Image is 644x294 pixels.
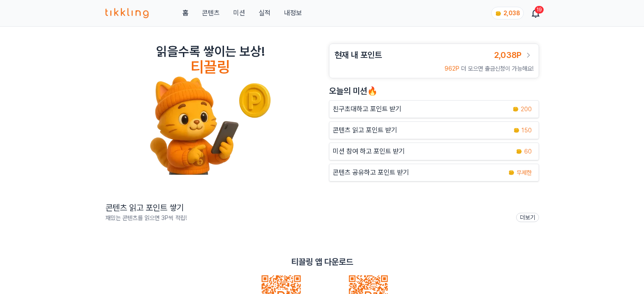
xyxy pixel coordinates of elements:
div: 19 [535,6,544,14]
button: 친구초대하고 포인트 받기 coin 200 [329,100,539,118]
h2: 콘텐츠 읽고 포인트 쌓기 [105,202,187,214]
img: 티끌링 [105,8,149,18]
span: 962P [445,65,459,72]
a: 콘텐츠 [202,8,220,18]
p: 미션 참여 하고 포인트 받기 [333,146,405,157]
a: 실적 [259,8,271,18]
h3: 현재 내 포인트 [334,49,382,61]
a: 2,038P [494,49,533,61]
a: 콘텐츠 공유하고 포인트 받기 coin 무제한 [329,164,539,181]
span: 2,038P [494,50,522,60]
p: 콘텐츠 공유하고 포인트 받기 [333,168,409,178]
p: 친구초대하고 포인트 받기 [333,104,401,114]
button: 미션 [233,8,245,18]
a: 더보기 [516,213,539,222]
img: coin [495,10,502,17]
h4: 티끌링 [191,59,230,76]
a: 19 [532,8,539,18]
img: coin [508,169,515,176]
span: 200 [521,105,532,113]
img: coin [512,106,519,113]
a: 내정보 [284,8,302,18]
a: coin 2,038 [491,7,522,19]
h2: 읽을수록 쌓이는 보상! [156,44,265,59]
a: 콘텐츠 읽고 포인트 받기 coin 150 [329,121,539,139]
span: 2,038 [503,10,520,16]
span: 150 [522,126,532,135]
span: 더 모으면 출금신청이 가능해요! [461,65,533,72]
button: 미션 참여 하고 포인트 받기 coin 60 [329,143,539,160]
a: 홈 [182,8,188,18]
p: 재밌는 콘텐츠를 읽으면 3P씩 적립! [105,214,187,222]
img: coin [516,148,522,155]
span: 무제한 [517,168,532,177]
p: 티끌링 앱 다운로드 [291,256,353,268]
img: tikkling_character [149,76,271,175]
h2: 오늘의 미션🔥 [329,85,539,97]
p: 콘텐츠 읽고 포인트 받기 [333,125,397,135]
span: 60 [524,147,532,156]
img: coin [513,127,520,134]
